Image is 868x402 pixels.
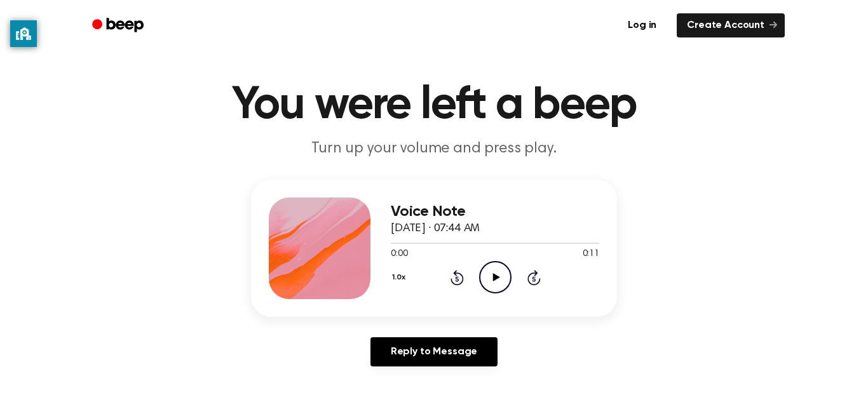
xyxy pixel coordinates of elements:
button: privacy banner [10,20,37,47]
h3: Voice Note [391,203,599,220]
a: Create Account [677,13,785,37]
span: 0:11 [583,248,599,261]
a: Reply to Message [370,337,498,366]
span: [DATE] · 07:44 AM [391,223,480,234]
a: Log in [615,11,669,40]
h1: You were left a beep [109,83,759,128]
span: 0:00 [391,248,407,261]
a: Beep [83,13,155,38]
button: 1.0x [391,267,410,288]
p: Turn up your volume and press play. [190,138,678,159]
